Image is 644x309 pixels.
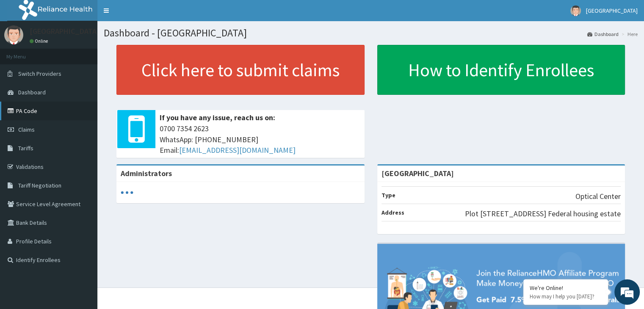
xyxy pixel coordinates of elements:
a: [EMAIL_ADDRESS][DOMAIN_NAME] [179,145,296,155]
span: Claims [18,126,35,133]
b: Administrators [121,168,172,178]
p: Plot [STREET_ADDRESS] Federal housing estate [465,208,621,219]
span: Tariffs [18,144,33,152]
p: How may I help you today? [530,293,602,300]
span: Dashboard [18,88,46,96]
h1: Dashboard - [GEOGRAPHIC_DATA] [104,28,638,39]
span: Switch Providers [18,70,61,77]
p: [GEOGRAPHIC_DATA] [30,28,100,35]
div: We're Online! [530,284,602,292]
strong: [GEOGRAPHIC_DATA] [381,168,454,178]
a: Click here to submit claims [116,45,365,95]
svg: audio-loading [121,186,133,199]
p: Optical Center [575,191,621,202]
img: User Image [570,6,581,16]
a: Dashboard [587,30,619,38]
span: Tariff Negotiation [18,182,61,189]
li: Here [619,30,638,38]
b: Address [381,209,404,216]
a: How to Identify Enrollees [377,45,625,95]
span: 0700 7354 2623 WhatsApp: [PHONE_NUMBER] Email: [160,123,360,156]
a: Online [30,38,50,44]
b: Type [381,191,395,199]
b: If you have any issue, reach us on: [160,113,275,122]
span: [GEOGRAPHIC_DATA] [586,7,638,14]
img: User Image [4,25,23,44]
